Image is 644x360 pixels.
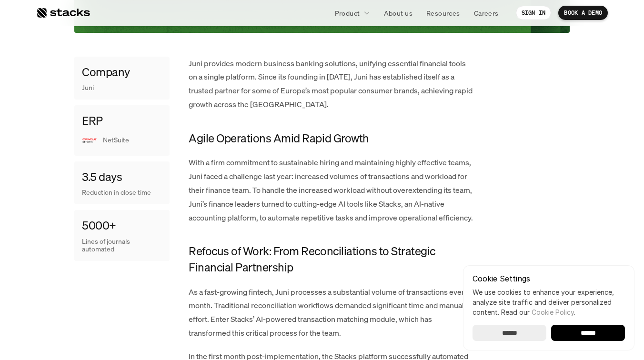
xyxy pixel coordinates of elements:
[82,113,103,129] h4: ERP
[564,10,602,16] p: BOOK A DEMO
[532,308,574,316] a: Cookie Policy
[522,10,546,16] p: SIGN IN
[103,136,162,144] p: NetSuite
[189,156,474,224] p: With a firm commitment to sustainable hiring and maintaining highly effective teams, Juni faced a...
[558,6,608,20] a: BOOK A DEMO
[189,243,474,275] h4: Refocus of Work: From Reconciliations to Strategic Financial Partnership
[516,6,552,20] a: SIGN IN
[426,8,460,18] p: Resources
[473,275,625,282] p: Cookie Settings
[112,181,154,188] a: Privacy Policy
[474,8,499,18] p: Careers
[82,64,130,80] h4: Company
[82,84,94,92] p: Juni
[82,189,162,197] p: Reduction in close time
[189,285,474,340] p: As a fast-growing fintech, Juni processes a substantial volume of transactions every month. Tradi...
[189,130,474,147] h4: Agile Operations Amid Rapid Growth
[82,238,162,254] p: Lines of journals automated
[189,57,474,111] p: Juni provides modern business banking solutions, unifying essential financial tools on a single p...
[82,218,116,234] h4: 5000+
[473,287,625,317] p: We use cookies to enhance your experience, analyze site traffic and deliver personalized content.
[384,8,413,18] p: About us
[421,4,466,21] a: Resources
[82,169,122,185] h4: 3.5 days
[468,4,504,21] a: Careers
[378,4,418,21] a: About us
[335,8,360,18] p: Product
[501,308,575,316] span: Read our .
